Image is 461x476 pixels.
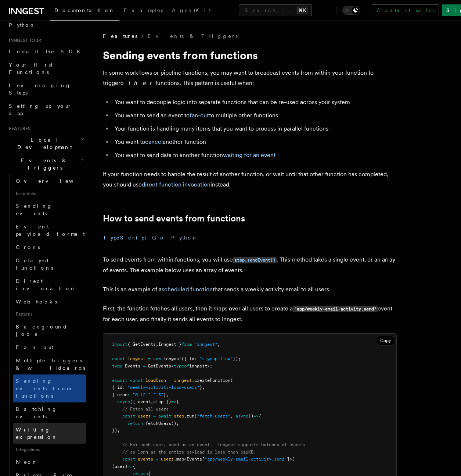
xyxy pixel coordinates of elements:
button: Local Development [6,133,86,154]
p: To send events from within functions, you will use . This method takes a single event, or an arra... [103,255,397,276]
span: { id [112,385,122,390]
p: If your function needs to handle the result of another function, or wait until that other functio... [103,169,397,190]
a: step.sendEvent() [233,256,277,263]
span: Events [125,363,140,369]
button: Go [152,230,165,246]
span: inngest [127,356,145,361]
span: async [117,399,130,404]
span: , [151,399,153,404]
span: "fetch-users" [197,413,230,419]
button: Toggle dark mode [342,6,360,15]
span: // For each user, send us an event. Inngest supports batches of events [122,442,305,447]
span: }); [233,356,241,361]
span: Writing expression [16,427,58,440]
span: = [156,457,158,462]
span: Setting up your app [9,103,72,116]
p: First, the function fetches all users, then it maps over all users to create a event for each use... [103,303,397,324]
span: Neon [16,459,38,465]
span: Integrations [13,444,86,455]
span: AgentKit [172,7,211,13]
span: from [181,342,192,347]
span: "weekly-activity-load-users" [127,385,199,390]
a: Events & Triggers [148,32,238,40]
span: } [163,392,166,397]
a: waiting for an event [223,152,276,159]
span: await [158,413,171,419]
span: typeof [174,363,189,369]
span: < [184,457,187,462]
span: return [133,471,148,476]
span: Crons [16,244,40,250]
a: Documentation [50,2,119,21]
span: { cron [112,392,127,397]
span: .createFunction [192,378,230,383]
li: Your function is handling many items that you want to process in parallel functions [112,124,397,134]
span: => [127,464,133,469]
a: Setting up your app [6,99,86,120]
span: users [138,413,151,419]
span: inngest>; [189,363,212,369]
span: { [176,399,179,404]
a: Contact sales [372,4,439,16]
span: = [169,378,171,383]
span: Essentials [13,188,86,199]
span: { [148,471,151,476]
a: cancel [145,138,163,145]
a: scheduled function [162,286,213,293]
a: Direct invocation [13,274,86,295]
li: You want to send an event to to multiple other functions [112,110,397,121]
span: Event payload format [16,224,85,237]
a: Delayed functions [13,254,86,274]
span: .run [184,413,194,419]
kbd: ⌘K [297,7,307,14]
li: You want to another function [112,137,397,147]
a: Sending events [13,199,86,220]
span: "signup-flow" [199,356,233,361]
span: : [127,392,130,397]
span: { GetEvents [127,342,156,347]
span: Install the SDK [9,49,85,54]
span: ( [230,378,233,383]
button: Events & Triggers [6,154,86,174]
span: ]>( [287,457,295,462]
span: Delayed functions [16,257,53,271]
span: Features [103,32,137,40]
span: { [133,464,135,469]
span: = [148,356,151,361]
span: Sending events from functions [16,378,71,399]
span: const [112,356,125,361]
span: Documentation [54,7,115,13]
span: loadCron [145,378,166,383]
span: , [166,392,169,397]
span: Inngest tour [6,38,41,43]
span: : [194,356,197,361]
span: Leveraging Steps [9,82,71,96]
span: Examples [124,7,163,13]
button: Copy [377,336,394,345]
span: ({ event [130,399,151,404]
span: Events [187,457,202,462]
a: Webhooks [13,295,86,308]
a: Background jobs [13,320,86,341]
a: Writing expression [13,423,86,444]
span: new [153,356,161,361]
a: Event payload format [13,220,86,241]
a: How to send events from functions [103,213,245,224]
span: : [122,385,125,390]
a: AgentKit [168,2,215,20]
span: Inngest } [158,342,181,347]
span: "inngest" [194,342,217,347]
span: } [199,385,202,390]
span: => [253,413,259,419]
span: async [235,413,248,419]
a: Crons [13,241,86,254]
a: Batching events [13,402,86,423]
span: Multiple triggers & wildcards [16,358,85,371]
span: ( [194,413,197,419]
span: , [202,385,205,390]
span: Events & Triggers [6,157,80,171]
a: direct function invocation [142,181,210,188]
span: // Fetch all users [122,406,169,412]
p: In some workflows or pipeline functions, you may want to broadcast events from within your functi... [103,68,397,88]
span: < [171,363,174,369]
